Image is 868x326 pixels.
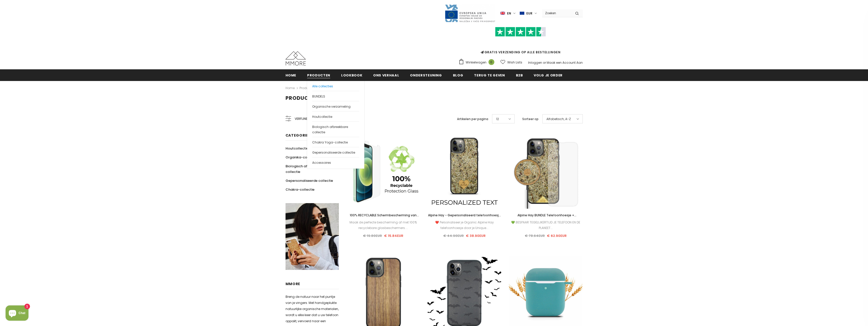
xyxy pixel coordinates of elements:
[509,220,582,231] div: 💚 BESPAAR TEGELIJKERTIJD JE TELEFOON EN DE PLANEET...
[312,157,359,167] a: Accessoires
[312,121,359,137] a: Biologisch afbreekbare collectie
[507,60,522,65] span: Wish Lists
[443,233,464,238] span: € 44.90EUR
[515,213,577,229] span: Alpine Hay BUNDLE Telefoonhoesje + Screenprotector + Alpine Hay Draadloze Oplader
[299,86,315,90] a: Producten
[312,91,359,101] a: BUNDELS
[312,160,331,165] span: Accessoires
[295,116,319,122] span: Verfijnen door
[312,111,359,121] a: Houtcollectie
[373,73,399,78] span: Ons verhaal
[312,104,351,109] span: Organische verzameling
[459,37,583,50] iframe: Customer reviews powered by Trustpilot
[286,155,318,160] span: Organika-collectie
[286,178,333,183] span: Gepersonaliseerde collectie
[286,94,319,102] span: Producten
[474,73,505,78] span: Terug te geven
[542,9,571,17] input: Search Site
[286,146,308,151] span: Houtcollectie
[459,59,497,66] a: Winkelwagen 0
[312,81,359,91] a: Alle collecties
[445,4,495,23] img: Javni Razpis
[286,69,296,81] a: Home
[307,73,330,78] span: Producten
[312,125,348,134] span: Biologisch afbreekbare collectie
[495,27,546,37] img: Vertrouw op Pilot Stars
[312,115,332,119] span: Houtcollectie
[466,233,486,238] span: € 38.90EUR
[286,164,325,174] span: Biologisch afbreekbare collectie
[488,59,494,65] span: 0
[384,233,403,238] span: € 15.84EUR
[286,185,314,194] a: Chakra-collectie
[428,220,501,231] div: ❤️ Personaliseer je Organic Alpine Hay telefoonhoesje door je Unique...
[528,60,542,65] a: Inloggen
[350,213,419,223] span: 100% RECYCLABLE Schermbescherming van gehard glas 2D / 3D
[312,94,325,99] span: BUNDELS
[341,73,362,78] span: Lookbook
[312,84,333,88] span: Alle collecties
[547,233,567,238] span: € 62.90EUR
[286,281,301,286] span: MMORE
[286,187,314,192] span: Chakra-collectie
[286,51,306,66] img: MMORE Cases
[534,73,562,78] span: Volg je order
[312,147,359,157] a: Gepersonaliseerde collectie
[286,153,318,162] a: Organika-collectie
[500,11,505,15] img: i-lang-1.png
[286,85,295,91] a: Home
[286,176,333,185] a: Gepersonaliseerde collectie
[346,213,420,218] a: 100% RECYCLABLE Schermbescherming van gehard glas 2D / 3D
[286,73,296,78] span: Home
[516,69,523,81] a: B2B
[459,29,583,54] span: GRATIS VERZENDING OP ALLE BESTELLINGEN
[522,117,539,122] label: Sorteer op
[286,162,333,176] a: Biologisch afbreekbare collectie
[4,305,30,322] inbox-online-store-chat: Shopify online store chat
[453,73,463,78] span: Blog
[312,101,359,111] a: Organische verzameling
[312,150,355,155] span: Gepersonaliseerde collectie
[466,60,486,65] span: Winkelwagen
[428,213,501,218] a: Alpine Hay - Gepersonaliseerd telefoonhoesje - Gepersonaliseerd cadeau
[547,60,583,65] a: Maak een Account Aan
[286,133,314,138] span: Categorieën
[546,117,571,122] span: Alfabetisch, A-Z
[474,69,505,81] a: Terug te geven
[410,69,442,81] a: ondersteuning
[312,137,359,147] a: Chakra Yoga-collectie
[509,213,582,218] a: Alpine Hay BUNDLE Telefoonhoesje + Screenprotector + Alpine Hay Draadloze Oplader
[346,220,420,231] div: Maak de perfecte bescherming af met 100% recyclebare glasbeschermers....
[457,117,488,122] label: Artikelen per pagina
[453,69,463,81] a: Blog
[526,11,532,16] span: EUR
[307,69,330,81] a: Producten
[363,233,382,238] span: € 19.80EUR
[500,58,522,67] a: Wish Lists
[286,144,308,153] a: Houtcollectie
[525,233,545,238] span: € 78.64EUR
[516,73,523,78] span: B2B
[373,69,399,81] a: Ons verhaal
[507,11,511,16] span: en
[428,213,501,223] span: Alpine Hay - Gepersonaliseerd telefoonhoesje - Gepersonaliseerd cadeau
[543,60,546,65] span: or
[445,11,495,15] a: Javni Razpis
[534,69,562,81] a: Volg je order
[341,69,362,81] a: Lookbook
[496,117,499,122] span: 12
[410,73,442,78] span: ondersteuning
[312,140,348,144] span: Chakra Yoga-collectie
